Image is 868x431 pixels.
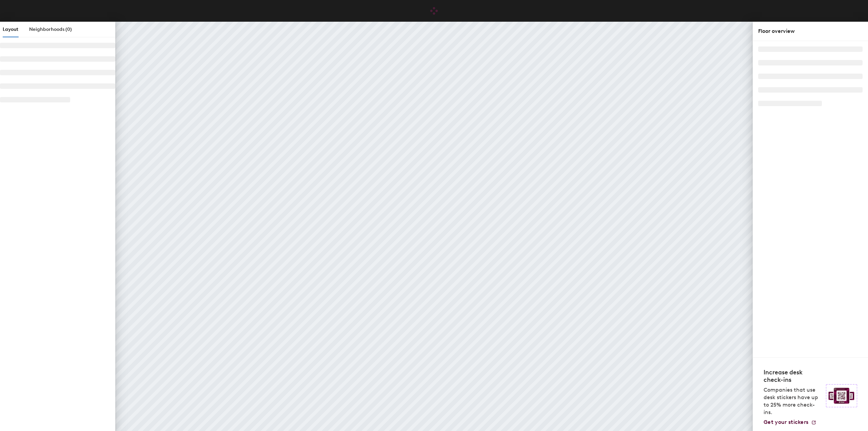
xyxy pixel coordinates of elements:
[764,419,808,425] span: Get your stickers
[826,384,857,407] img: Sticker logo
[3,26,18,32] span: Layout
[29,26,72,32] span: Neighborhoods (0)
[764,369,822,384] h4: Increase desk check-ins
[764,419,816,426] a: Get your stickers
[764,386,822,416] p: Companies that use desk stickers have up to 25% more check-ins.
[758,27,863,35] div: Floor overview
